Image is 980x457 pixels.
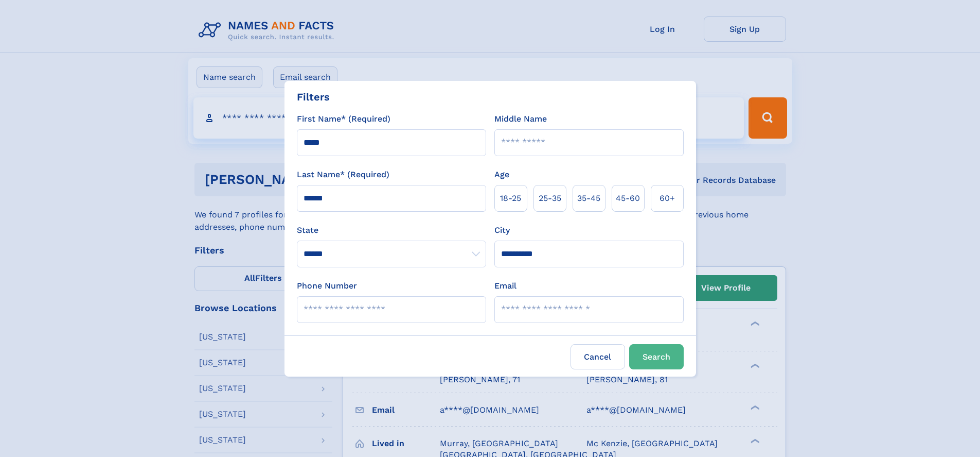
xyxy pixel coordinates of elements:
div: Filters [297,89,330,105]
span: 35‑45 [577,192,600,205]
label: First Name* (Required) [297,113,390,125]
label: Middle Name [494,113,547,125]
label: Last Name* (Required) [297,168,389,181]
label: Age [494,168,509,181]
span: 45‑60 [616,192,640,205]
label: Cancel [571,344,625,369]
span: 60+ [660,192,675,205]
span: 25‑35 [539,192,561,205]
label: Phone Number [297,280,357,292]
label: Email [494,280,516,292]
span: 18‑25 [500,192,521,205]
label: State [297,224,486,236]
button: Search [629,344,684,369]
label: City [494,224,510,236]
